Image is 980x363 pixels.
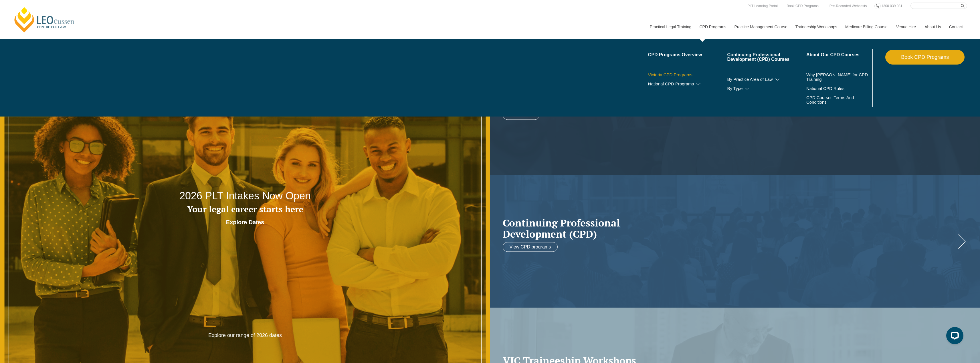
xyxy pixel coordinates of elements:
[648,53,727,57] a: CPD Programs Overview
[727,77,806,82] a: By Practice Area of Law
[648,82,727,86] a: National CPD Programs
[147,332,343,339] p: Explore our range of 2026 dates
[920,15,945,39] a: About Us
[881,4,902,8] span: 1300 039 031
[503,242,558,252] a: View CPD programs
[828,3,868,9] a: Pre-Recorded Webcasts
[648,73,727,77] a: Victoria CPD Programs
[806,53,871,57] a: About Our CPD Courses
[806,86,871,91] a: National CPD Rules
[892,15,920,39] a: Venue Hire
[841,15,892,39] a: Medicare Billing Course
[727,53,806,62] a: Continuing Professional Development (CPD) Courses
[98,204,392,214] h3: Your legal career starts here
[730,15,791,39] a: Practice Management Course
[945,15,967,39] a: Contact
[727,86,806,91] a: By Type
[646,15,695,39] a: Practical Legal Training
[695,15,730,39] a: CPD Programs
[746,3,779,9] a: PLT Learning Portal
[13,6,76,33] a: [PERSON_NAME] Centre for Law
[785,3,820,9] a: Book CPD Programs
[503,217,956,239] a: Continuing ProfessionalDevelopment (CPD)
[503,217,956,239] h2: Continuing Professional Development (CPD)
[806,73,871,82] a: Why [PERSON_NAME] for CPD Training
[98,190,392,202] h2: 2026 PLT Intakes Now Open
[806,95,857,105] a: CPD Courses Terms And Conditions
[880,3,904,9] a: 1300 039 031
[226,217,264,228] a: Explore Dates
[885,50,965,65] a: Book CPD Programs
[791,15,841,39] a: Traineeship Workshops
[942,325,966,349] iframe: LiveChat chat widget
